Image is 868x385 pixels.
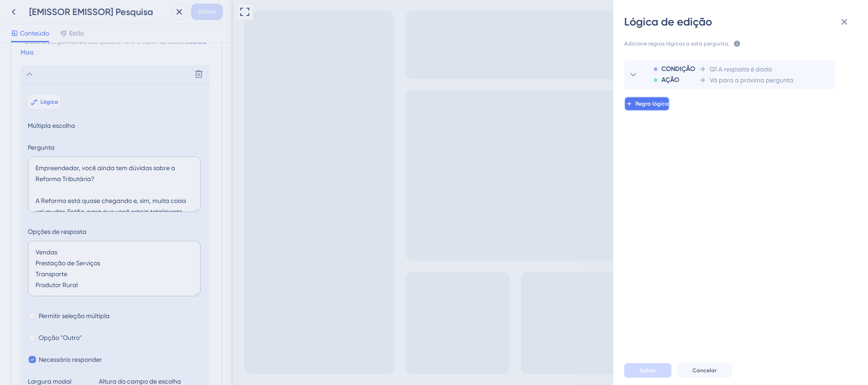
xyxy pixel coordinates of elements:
[624,15,857,29] div: Lógica de edição
[661,64,695,75] span: CONDIÇÃO
[26,320,60,329] label: Transporte
[26,340,71,350] label: Produtor Rural
[640,367,656,374] span: Salvar
[624,40,730,49] span: Adicione regras lógicas a esta pergunta.
[710,75,793,86] span: Vá para a próxima pergunta
[624,96,670,111] button: Regra lógica
[661,75,679,86] span: AÇÃO
[692,367,717,374] span: Cancelar
[26,280,49,289] label: Vendas
[7,277,188,353] div: radio group
[7,277,188,368] div: Multiple choices rating
[677,363,732,378] button: Cancelar
[26,300,96,309] label: Prestação de Serviços
[624,363,671,378] button: Salvar
[636,100,669,107] span: Regra lógica
[421,11,617,367] iframe: UserGuiding Survey
[710,64,772,75] span: Q1 A resposta é dada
